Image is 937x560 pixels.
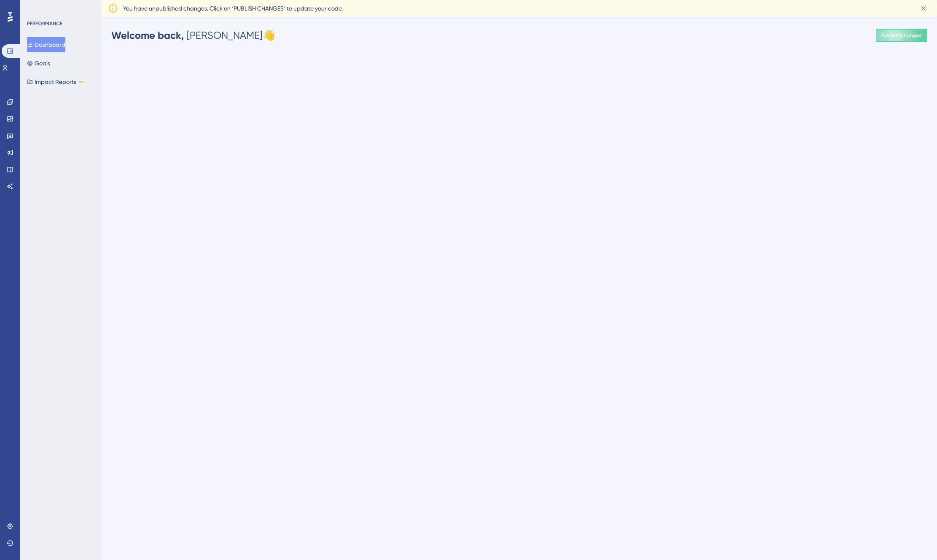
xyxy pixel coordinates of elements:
div: PERFORMANCE [27,20,62,27]
button: Publish Changes [876,29,927,42]
span: You have unpublished changes. Click on ‘PUBLISH CHANGES’ to update your code. [123,3,343,13]
button: Dashboard [27,37,65,52]
span: Publish Changes [881,32,922,39]
span: Welcome back, [111,29,184,41]
button: Goals [27,56,50,71]
div: BETA [78,80,86,84]
button: Impact ReportsBETA [27,74,86,89]
div: [PERSON_NAME] 👋 [111,29,275,42]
